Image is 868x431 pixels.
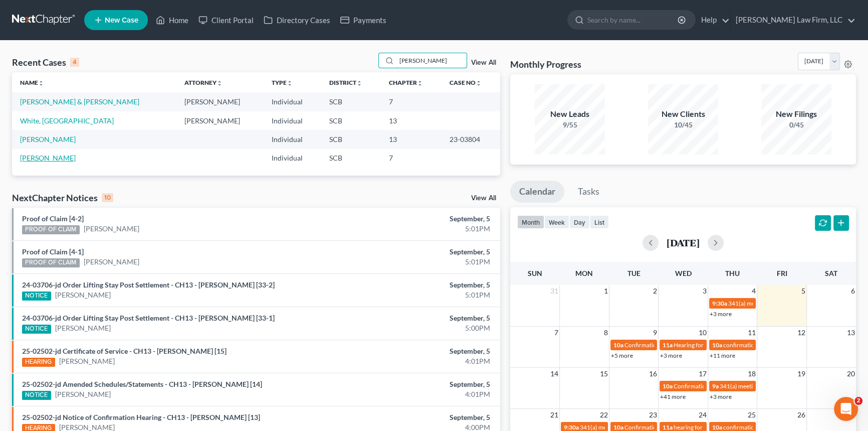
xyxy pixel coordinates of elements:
span: 9:30a [712,300,727,307]
div: 9/55 [535,120,605,130]
a: +11 more [710,352,735,359]
div: September, 5 [341,346,490,356]
a: Attorneyunfold_more [184,79,223,86]
span: New Case [105,17,138,24]
a: [PERSON_NAME] Law Firm, LLC [731,11,855,29]
span: Tue [627,269,640,277]
td: [PERSON_NAME] [176,92,264,111]
span: 9:30a [564,423,579,431]
span: 31 [549,285,559,297]
a: +3 more [710,393,732,400]
div: Recent Cases [12,56,79,68]
button: week [544,215,569,229]
td: 13 [381,130,442,149]
div: September, 5 [341,379,490,389]
div: 5:01PM [341,290,490,300]
span: Sat [825,269,837,277]
a: 24-03706-jd Order Lifting Stay Post Settlement - CH13 - [PERSON_NAME] [33-1] [22,314,275,322]
a: Nameunfold_more [20,79,44,86]
a: Help [696,11,730,29]
td: SCB [321,111,380,130]
div: September, 5 [341,280,490,290]
span: Fri [777,269,787,277]
td: 7 [381,92,442,111]
td: Individual [264,149,321,168]
span: 12 [796,327,806,339]
span: 2 [854,397,862,405]
div: 5:00PM [341,323,490,333]
div: September, 5 [341,214,490,224]
span: 6 [850,285,856,297]
span: 341(a) meeting for [PERSON_NAME] [728,300,825,307]
div: 4:01PM [341,356,490,366]
div: 5:01PM [341,257,490,267]
span: 11a [663,341,673,349]
div: PROOF OF CLAIM [22,258,80,267]
a: 25-02502-jd Amended Schedules/Statements - CH13 - [PERSON_NAME] [14] [22,380,262,388]
i: unfold_more [476,80,482,86]
span: confirmation hearing for [PERSON_NAME] [723,423,836,431]
iframe: Intercom live chat [834,397,858,421]
a: [PERSON_NAME] [20,154,76,162]
td: 13 [381,111,442,130]
a: 25-02502-jd Certificate of Service - CH13 - [PERSON_NAME] [15] [22,347,227,355]
span: 9 [652,327,658,339]
div: 10/45 [648,120,718,130]
button: month [517,215,544,229]
div: New Filings [761,108,831,120]
span: Confirmation Hearing for [PERSON_NAME] [674,382,788,390]
td: 23-03804 [442,130,500,149]
span: 21 [549,409,559,421]
i: unfold_more [417,80,423,86]
span: 16 [648,368,658,380]
div: NOTICE [22,325,51,334]
h2: [DATE] [667,237,700,248]
span: 24 [698,409,708,421]
div: HEARING [22,358,55,367]
span: 341(a) meeting for [PERSON_NAME] [720,382,816,390]
td: [PERSON_NAME] [176,111,264,130]
i: unfold_more [216,80,223,86]
span: 10a [663,382,673,390]
a: Tasks [569,181,608,203]
span: 22 [599,409,609,421]
span: 10a [712,423,722,431]
i: unfold_more [356,80,362,86]
span: Sun [528,269,542,277]
a: +3 more [660,352,682,359]
span: 23 [648,409,658,421]
span: 5 [800,285,806,297]
a: Calendar [510,181,564,203]
button: day [569,215,590,229]
td: 7 [381,149,442,168]
a: [PERSON_NAME] [84,257,139,267]
span: Mon [575,269,593,277]
a: Client Portal [193,11,259,29]
span: 4 [751,285,757,297]
span: hearing for [PERSON_NAME] [674,423,751,431]
td: Individual [264,111,321,130]
div: September, 5 [341,313,490,323]
a: Typeunfold_more [272,79,293,86]
a: View All [471,195,496,202]
span: 10a [712,341,722,349]
a: [PERSON_NAME] [55,323,111,333]
i: unfold_more [38,80,44,86]
a: [PERSON_NAME] [84,224,139,234]
a: View All [471,59,496,66]
td: SCB [321,149,380,168]
span: 26 [796,409,806,421]
div: September, 5 [341,247,490,257]
span: 1 [603,285,609,297]
a: White, [GEOGRAPHIC_DATA] [20,116,114,125]
div: NOTICE [22,292,51,301]
a: [PERSON_NAME] & [PERSON_NAME] [20,97,139,106]
div: New Leads [535,108,605,120]
a: +3 more [710,310,732,318]
span: 17 [698,368,708,380]
i: unfold_more [287,80,293,86]
div: 5:01PM [341,224,490,234]
span: 11 [747,327,757,339]
div: NextChapter Notices [12,192,113,204]
a: Proof of Claim [4-2] [22,214,84,223]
